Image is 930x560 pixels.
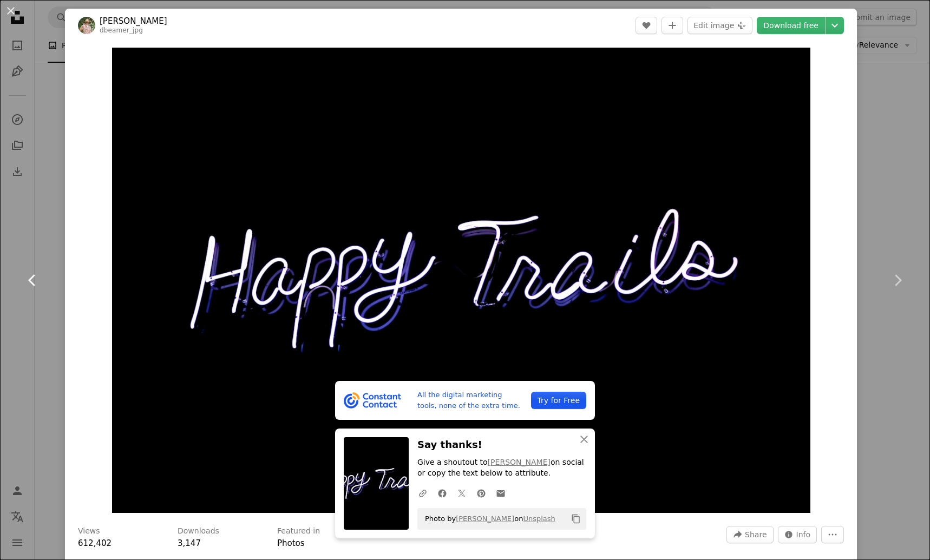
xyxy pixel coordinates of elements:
button: Add to Collection [662,17,683,34]
a: Share on Facebook [433,482,452,504]
button: Like [636,17,657,34]
button: Share this image [726,526,773,543]
p: Give a shoutout to on social or copy the text below to attribute. [417,457,586,479]
a: Photos [277,538,305,548]
img: Go to Drew Beamer's profile [78,17,95,34]
img: white happy trails text [112,48,810,513]
span: Info [796,526,811,543]
a: Share over email [491,482,510,504]
div: Try for Free [531,392,586,409]
h3: Featured in [277,526,320,537]
img: file-1643061002856-0f96dc078c63image [344,392,402,409]
a: Share on Twitter [452,482,471,504]
span: Photo by on [420,510,555,528]
a: Next [865,228,930,332]
button: Zoom in on this image [112,48,810,513]
h3: Views [78,526,100,537]
a: [PERSON_NAME] [488,458,551,466]
a: Download free [757,17,825,34]
a: [PERSON_NAME] [456,515,514,523]
h3: Say thanks! [417,437,586,453]
button: Edit image [687,17,752,34]
a: Unsplash [523,515,555,523]
span: All the digital marketing tools, none of the extra time. [417,390,522,411]
span: 3,147 [178,538,201,548]
a: All the digital marketing tools, none of the extra time.Try for Free [335,381,595,420]
span: 612,402 [78,538,112,548]
button: Copy to clipboard [567,510,585,528]
button: Stats about this image [778,526,817,543]
a: dbeamer_jpg [100,27,143,34]
span: Share [745,526,767,543]
button: Choose download size [826,17,844,34]
a: Share on Pinterest [471,482,491,504]
button: More Actions [821,526,844,543]
a: [PERSON_NAME] [100,16,167,27]
h3: Downloads [178,526,219,537]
